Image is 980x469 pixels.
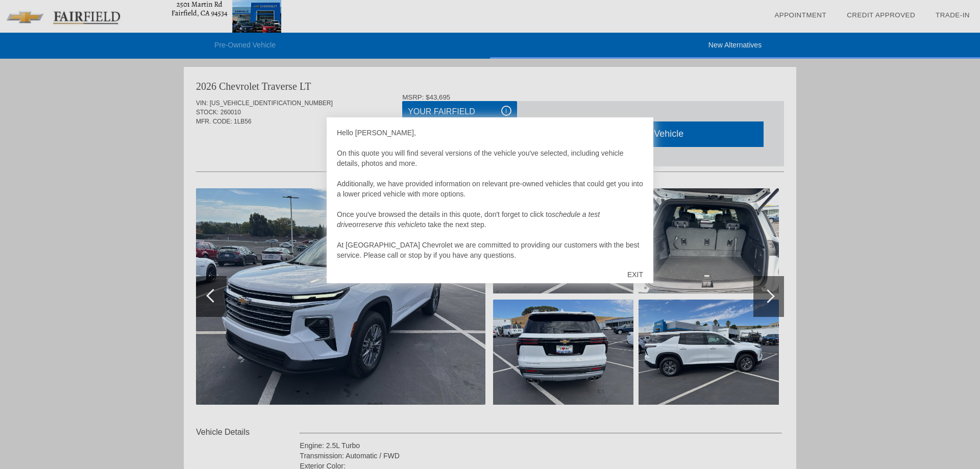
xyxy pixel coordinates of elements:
a: Credit Approved [847,11,915,19]
div: Hello [PERSON_NAME], On this quote you will find several versions of the vehicle you've selected,... [337,128,643,260]
em: schedule a test drive [337,210,600,229]
a: Trade-In [936,11,970,19]
a: Appointment [774,11,826,19]
em: reserve this vehicle [359,220,420,229]
div: EXIT [617,259,653,290]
